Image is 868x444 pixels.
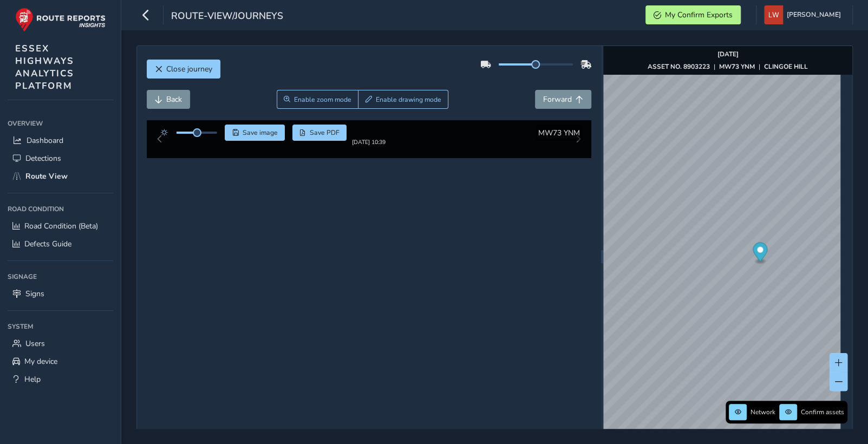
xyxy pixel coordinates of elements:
[543,94,572,105] span: Forward
[352,138,386,146] div: [DATE] 10:39
[24,356,57,367] span: My device
[24,221,98,231] span: Road Condition (Beta)
[645,5,741,24] button: My Confirm Exports
[8,217,113,235] a: Road Condition (Beta)
[787,5,841,24] span: [PERSON_NAME]
[750,408,775,416] span: Network
[24,239,71,249] span: Defects Guide
[25,289,44,299] span: Signs
[15,8,106,32] img: rr logo
[25,153,61,164] span: Detections
[535,90,591,109] button: Forward
[8,201,113,217] div: Road Condition
[764,5,783,24] img: diamond-layout
[8,115,113,132] div: Overview
[147,90,190,109] button: Back
[753,243,767,265] div: Map marker
[277,90,358,109] button: Zoom
[665,10,733,20] span: My Confirm Exports
[25,338,45,349] span: Users
[764,5,845,24] button: [PERSON_NAME]
[166,94,182,105] span: Back
[166,64,212,74] span: Close journey
[8,285,113,303] a: Signs
[292,125,347,141] button: PDF
[243,128,278,137] span: Save image
[8,370,113,388] a: Help
[15,42,74,92] span: ESSEX HIGHWAYS ANALYTICS PLATFORM
[8,269,113,285] div: Signage
[8,149,113,167] a: Detections
[171,9,283,24] span: route-view/journeys
[24,374,41,384] span: Help
[538,128,580,138] span: MW73 YNM
[8,352,113,370] a: My device
[225,125,285,141] button: Save
[764,62,808,71] strong: CLINGOE HILL
[717,50,738,58] strong: [DATE]
[147,60,220,79] button: Close journey
[310,128,340,137] span: Save PDF
[376,95,441,104] span: Enable drawing mode
[8,335,113,352] a: Users
[294,95,351,104] span: Enable zoom mode
[648,62,710,71] strong: ASSET NO. 8903223
[8,318,113,335] div: System
[8,167,113,185] a: Route View
[8,235,113,253] a: Defects Guide
[25,171,68,181] span: Route View
[648,62,808,71] div: | |
[719,62,755,71] strong: MW73 YNM
[27,135,63,146] span: Dashboard
[801,408,844,416] span: Confirm assets
[8,132,113,149] a: Dashboard
[358,90,448,109] button: Draw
